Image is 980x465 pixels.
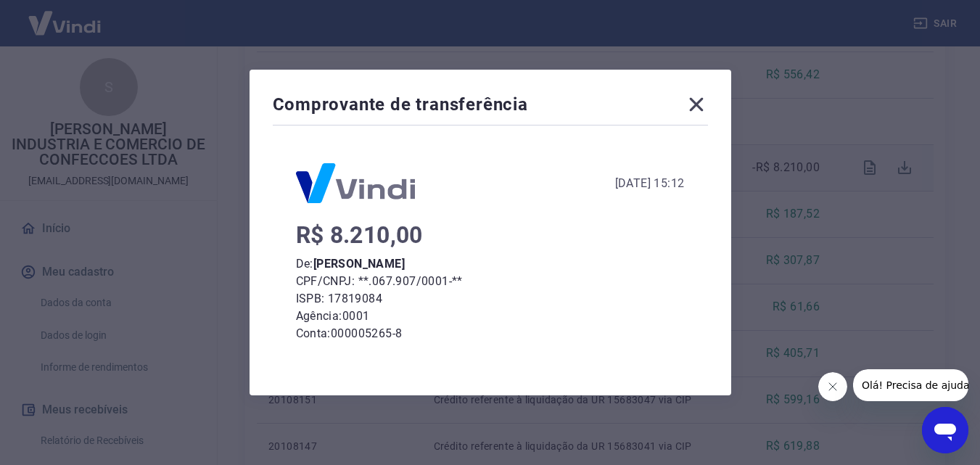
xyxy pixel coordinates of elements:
div: Comprovante de transferência [273,93,708,122]
span: R$ 8.210,00 [296,221,423,249]
div: [DATE] 15:12 [615,175,685,192]
span: Olá! Precisa de ajuda? [9,10,122,22]
p: Conta: 000005265-8 [296,325,685,342]
iframe: Botão para abrir a janela de mensagens [922,407,968,453]
p: De: [296,255,685,273]
img: Logo [296,163,415,203]
b: [PERSON_NAME] [313,257,405,271]
p: Tipo de conta: CC - Pessoa Jurídica [296,342,685,360]
p: CPF/CNPJ: **.067.907/0001-** [296,273,685,290]
iframe: Fechar mensagem [818,372,847,401]
p: Agência: 0001 [296,308,685,325]
p: ISPB: 17819084 [296,290,685,308]
iframe: Mensagem da empresa [853,369,968,401]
